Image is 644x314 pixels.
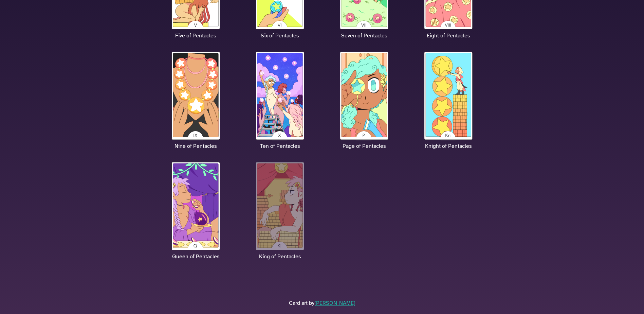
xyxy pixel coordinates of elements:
p: Five of Pentacles [158,32,234,40]
img: Knight of Pentacles [423,51,474,141]
a: [PERSON_NAME] [314,300,355,307]
img: Nine of Pentacles [170,51,221,141]
img: Page of Pentacles [339,51,390,141]
img: Ten of Pentacles [255,51,306,141]
p: Queen of Pentacles [158,252,234,261]
p: Knight of Pentacles [410,142,486,150]
p: Ten of Pentacles [242,142,318,150]
img: King of Pentacles [255,161,306,251]
p: Card art by [158,299,486,307]
img: Queen of Pentacles [170,161,221,251]
p: Nine of Pentacles [158,142,234,150]
p: Six of Pentacles [242,32,318,40]
p: Seven of Pentacles [326,32,402,40]
p: Page of Pentacles [326,142,402,150]
p: Eight of Pentacles [410,32,486,40]
p: King of Pentacles [242,252,318,261]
